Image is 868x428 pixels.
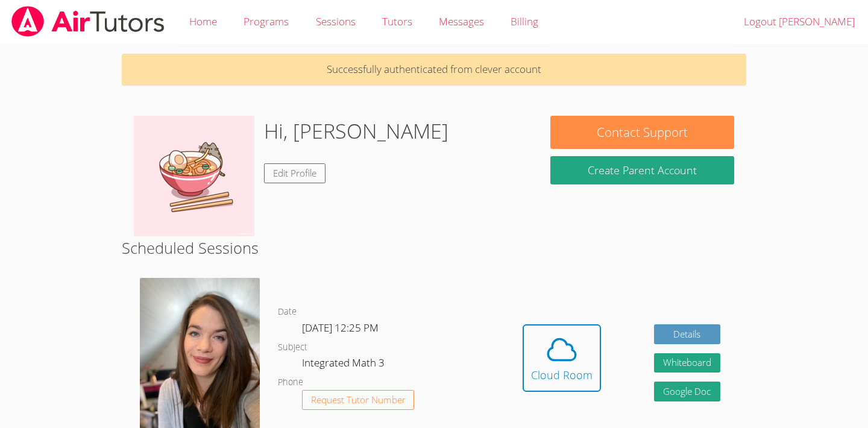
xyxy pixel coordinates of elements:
[654,382,720,401] a: Google Doc
[134,116,254,236] img: Pusheen_vs_Udon.gif
[278,375,303,390] dt: Phone
[654,324,720,344] a: Details
[531,367,593,383] div: Cloud Room
[302,390,415,410] button: Request Tutor Number
[264,116,448,146] h1: Hi, [PERSON_NAME]
[278,304,297,319] dt: Date
[654,353,720,373] button: Whiteboard
[311,395,406,404] span: Request Tutor Number
[523,324,601,392] button: Cloud Room
[302,354,387,375] dd: Integrated Math 3
[122,236,747,259] h2: Scheduled Sessions
[264,163,325,183] a: Edit Profile
[302,321,379,335] span: [DATE] 12:25 PM
[10,6,166,37] img: airtutors_banner-c4298cdbf04f3fff15de1276eac7730deb9818008684d7c2e4769d2f7ddbe033.png
[439,14,484,28] span: Messages
[122,54,747,86] p: Successfully authenticated from clever account
[550,156,734,184] button: Create Parent Account
[278,340,307,355] dt: Subject
[550,116,734,149] button: Contact Support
